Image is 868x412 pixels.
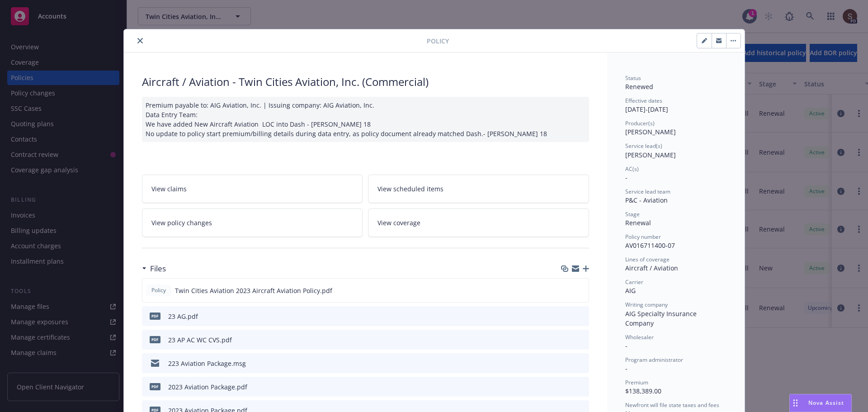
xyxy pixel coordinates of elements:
div: 223 Aviation Package.msg [168,359,246,368]
span: Newfront will file state taxes and fees [625,401,719,409]
span: pdf [150,336,160,343]
span: AC(s) [625,165,639,173]
button: preview file [577,312,585,321]
span: AIG [625,286,636,295]
a: View coverage [368,208,589,237]
span: View coverage [377,218,420,227]
button: download file [563,312,570,321]
span: Wholesaler [625,333,654,341]
span: Stage [625,210,640,218]
button: preview file [577,359,585,368]
span: Policy number [625,233,661,241]
button: preview file [577,382,585,392]
span: $138,389.00 [625,387,661,395]
span: View policy changes [151,218,212,227]
span: P&C - Aviation [625,196,668,204]
span: Policy [150,286,168,294]
button: download file [563,335,570,345]
span: - [625,341,627,350]
button: Nova Assist [789,394,852,412]
button: preview file [577,335,585,345]
div: 23 AG.pdf [168,312,198,321]
span: Effective dates [625,97,662,104]
span: AIG Specialty Insurance Company [625,309,698,327]
a: View scheduled items [368,175,589,203]
h3: Files [150,263,166,275]
span: Service lead team [625,188,670,195]
div: Files [142,263,166,275]
button: download file [563,359,570,368]
span: pdf [150,313,160,319]
span: Nova Assist [808,399,844,407]
span: - [625,173,627,182]
span: Renewed [625,82,653,91]
div: Drag to move [790,394,801,412]
button: close [135,35,146,46]
span: Aircraft / Aviation [625,264,678,272]
span: [PERSON_NAME] [625,128,676,136]
span: Writing company [625,301,668,308]
div: [DATE] - [DATE] [625,97,726,114]
span: pdf [150,383,160,390]
button: download file [562,286,570,295]
span: Twin Cities Aviation 2023 Aircraft Aviation Policy.pdf [175,286,332,295]
span: Producer(s) [625,119,655,127]
div: 23 AP AC WC CVS.pdf [168,335,232,345]
span: View claims [151,184,187,194]
span: AV016711400-07 [625,241,675,250]
a: View claims [142,175,363,203]
a: View policy changes [142,208,363,237]
div: Premium payable to: AIG Aviation, Inc. | Issuing company: AIG Aviation, Inc. Data Entry Team: We ... [142,97,589,142]
div: 2023 Aviation Package.pdf [168,382,247,392]
button: download file [563,382,570,392]
span: Service lead(s) [625,142,662,150]
span: - [625,364,627,373]
span: Lines of coverage [625,256,670,263]
div: Aircraft / Aviation - Twin Cities Aviation, Inc. (Commercial) [142,74,589,90]
span: Program administrator [625,356,683,364]
span: [PERSON_NAME] [625,151,676,159]
button: preview file [577,286,585,295]
span: Carrier [625,278,643,286]
span: View scheduled items [377,184,443,194]
span: Policy [427,36,449,46]
span: Premium [625,379,648,386]
span: Renewal [625,218,651,227]
span: Status [625,74,641,82]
